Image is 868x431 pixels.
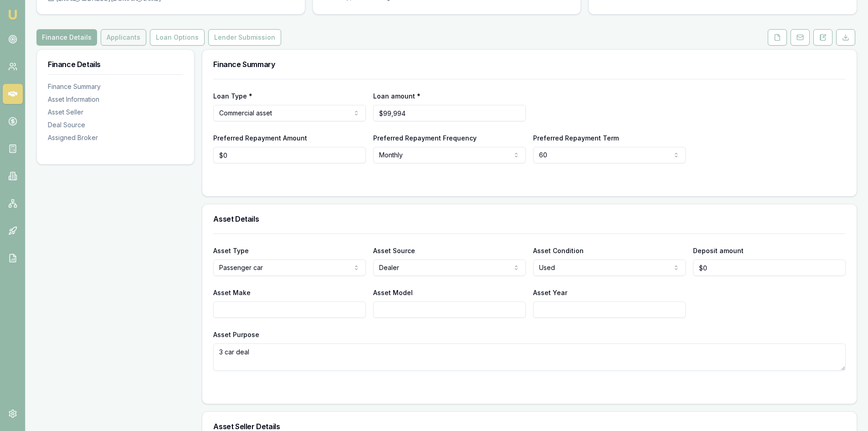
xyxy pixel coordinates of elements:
label: Loan amount * [373,92,421,100]
button: Applicants [101,29,146,46]
button: Loan Options [150,29,205,46]
div: Finance Summary [48,82,183,91]
a: Loan Options [148,29,206,46]
div: Asset Information [48,95,183,104]
img: emu-icon-u.png [7,9,18,20]
div: Asset Seller [48,108,183,117]
button: Finance Details [36,29,97,46]
button: Lender Submission [208,29,281,46]
input: $ [213,147,366,163]
h3: Asset Details [213,215,846,223]
label: Preferred Repayment Term [533,134,619,142]
h3: Finance Details [48,61,183,68]
label: Loan Type * [213,92,252,100]
input: $ [693,260,846,276]
a: Lender Submission [206,29,283,46]
label: Deposit amount [693,247,744,254]
a: Finance Details [36,29,99,46]
label: Asset Source [373,247,415,254]
label: Asset Condition [533,247,584,254]
label: Preferred Repayment Frequency [373,134,477,142]
label: Asset Year [533,289,567,296]
a: Applicants [99,29,148,46]
input: $ [373,105,526,121]
label: Asset Type [213,247,249,254]
div: Deal Source [48,120,183,130]
label: Preferred Repayment Amount [213,134,307,142]
div: Assigned Broker [48,133,183,142]
h3: Finance Summary [213,61,846,68]
label: Asset Make [213,289,251,296]
label: Asset Purpose [213,331,259,338]
h3: Asset Seller Details [213,423,846,430]
label: Asset Model [373,289,413,296]
textarea: 3 car deal [213,343,846,371]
